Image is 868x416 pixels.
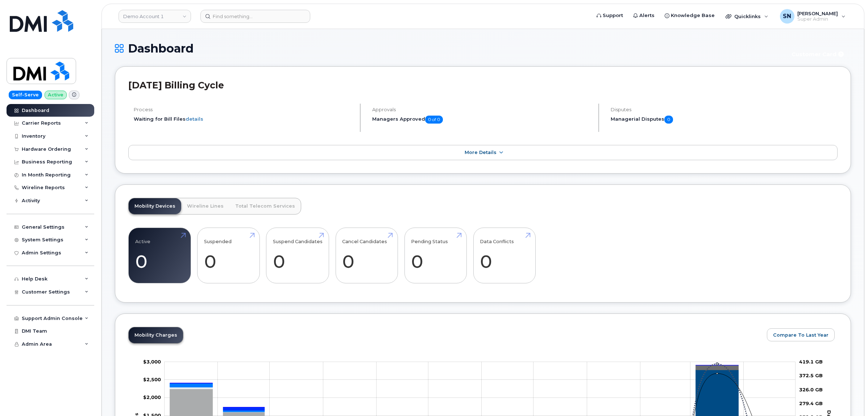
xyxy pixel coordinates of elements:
tspan: 279.4 GB [799,400,823,406]
span: More Details [465,150,497,155]
g: $0 [143,394,161,400]
a: Cancel Candidates 0 [342,232,391,279]
g: $0 [143,377,161,382]
g: $0 [143,359,161,365]
a: Pending Status 0 [411,232,460,279]
span: 0 of 0 [425,116,443,124]
a: Total Telecom Services [229,198,301,214]
tspan: $3,000 [143,359,161,365]
h4: Disputes [611,107,838,112]
a: Suspended 0 [204,232,253,279]
tspan: 326.0 GB [799,386,823,392]
h4: Process [134,107,354,112]
button: Compare To Last Year [767,328,835,341]
tspan: 419.1 GB [799,359,823,365]
tspan: $2,500 [143,377,161,382]
a: details [186,116,203,122]
span: Compare To Last Year [773,332,828,338]
h2: [DATE] Billing Cycle [128,80,838,91]
tspan: $2,000 [143,394,161,400]
h1: Dashboard [115,42,782,55]
span: 0 [664,116,673,124]
button: Customer Card [786,48,851,61]
a: Suspend Candidates 0 [273,232,323,279]
a: Data Conflicts 0 [480,232,529,279]
a: Mobility Charges [129,327,183,343]
h5: Managerial Disputes [611,116,838,124]
a: Wireline Lines [181,198,229,214]
a: Mobility Devices [129,198,181,214]
li: Waiting for Bill Files [134,116,354,122]
h5: Managers Approved [372,116,592,124]
tspan: 372.5 GB [799,373,823,378]
a: Active 0 [135,232,184,279]
h4: Approvals [372,107,592,112]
